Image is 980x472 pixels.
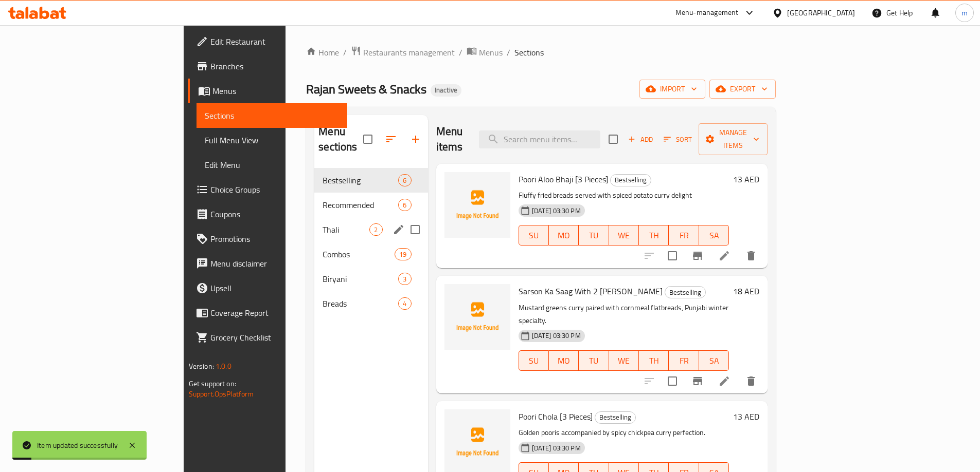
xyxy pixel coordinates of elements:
[210,257,339,270] span: Menu disclaimer
[323,273,398,285] div: Biryani
[673,228,694,243] span: FR
[395,248,411,260] div: items
[314,193,427,217] div: Recommended6
[205,159,339,171] span: Edit Menu
[210,60,339,72] span: Branches
[210,282,339,294] span: Upsell
[699,225,729,246] button: SA
[553,353,575,368] span: MO
[314,291,427,316] div: Breads4
[205,109,339,122] span: Sections
[549,225,579,246] button: MO
[363,46,455,59] span: Restaurants management
[643,353,665,368] span: TH
[188,29,347,54] a: Edit Restaurant
[436,124,467,155] h2: Menu items
[707,126,759,152] span: Manage items
[306,78,426,101] span: Rajan Sweets & Snacks
[323,174,398,186] span: Bestselling
[431,84,461,97] div: Inactive
[703,353,725,368] span: SA
[733,409,759,424] h6: 13 AED
[210,208,339,220] span: Coupons
[197,128,347,153] a: Full Menu View
[398,273,411,285] div: items
[528,206,585,216] span: [DATE] 03:30 PM
[398,174,411,186] div: items
[519,350,549,371] button: SU
[399,274,411,284] span: 3
[507,46,510,59] li: /
[709,80,776,99] button: export
[399,200,411,210] span: 6
[733,172,759,186] h6: 13 AED
[699,123,768,155] button: Manage items
[665,286,706,298] div: Bestselling
[648,83,697,96] span: import
[528,331,585,341] span: [DATE] 03:30 PM
[643,228,665,243] span: TH
[519,426,729,439] p: Golden pooris accompanied by spicy chickpea curry perfection.
[314,168,427,193] div: Bestselling6
[189,387,254,401] a: Support.OpsPlatform
[664,134,692,145] span: Sort
[609,350,639,371] button: WE
[189,377,236,390] span: Get support on:
[189,360,214,373] span: Version:
[519,409,593,424] span: Poori Chola [3 Pieces]
[188,202,347,226] a: Coupons
[669,350,699,371] button: FR
[399,299,411,309] span: 4
[314,242,427,267] div: Combos19
[459,46,462,59] li: /
[431,86,461,95] span: Inactive
[613,228,635,243] span: WE
[398,199,411,211] div: items
[699,350,729,371] button: SA
[323,199,398,211] div: Recommended
[661,131,694,147] button: Sort
[549,350,579,371] button: MO
[733,284,759,298] h6: 18 AED
[579,350,609,371] button: TU
[314,267,427,291] div: Biryani3
[523,228,545,243] span: SU
[210,233,339,245] span: Promotions
[188,276,347,300] a: Upsell
[323,248,395,260] div: Combos
[188,177,347,202] a: Choice Groups
[523,353,545,368] span: SU
[314,217,427,242] div: Thali2edit
[528,443,585,453] span: [DATE] 03:30 PM
[467,46,503,59] a: Menus
[553,228,575,243] span: MO
[369,223,382,236] div: items
[210,35,339,48] span: Edit Restaurant
[210,183,339,196] span: Choice Groups
[514,46,544,59] span: Sections
[479,130,600,148] input: search
[216,360,231,373] span: 1.0.0
[197,103,347,128] a: Sections
[662,370,683,392] span: Select to update
[519,301,729,327] p: Mustard greens curry paired with cornmeal flatbreads, Punjabi winter specialty.
[370,225,382,235] span: 2
[610,174,651,186] div: Bestselling
[519,172,608,187] span: Poori Aloo Bhaji [3 Pieces]
[357,128,379,150] span: Select all sections
[188,79,347,103] a: Menus
[602,128,624,150] span: Select section
[639,350,669,371] button: TH
[398,297,411,310] div: items
[583,353,604,368] span: TU
[519,284,663,299] span: Sarson Ka Saag With 2 [PERSON_NAME]
[673,353,694,368] span: FR
[188,325,347,350] a: Grocery Checklist
[595,411,635,423] span: Bestselling
[210,331,339,344] span: Grocery Checklist
[703,228,725,243] span: SA
[188,54,347,79] a: Branches
[579,225,609,246] button: TU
